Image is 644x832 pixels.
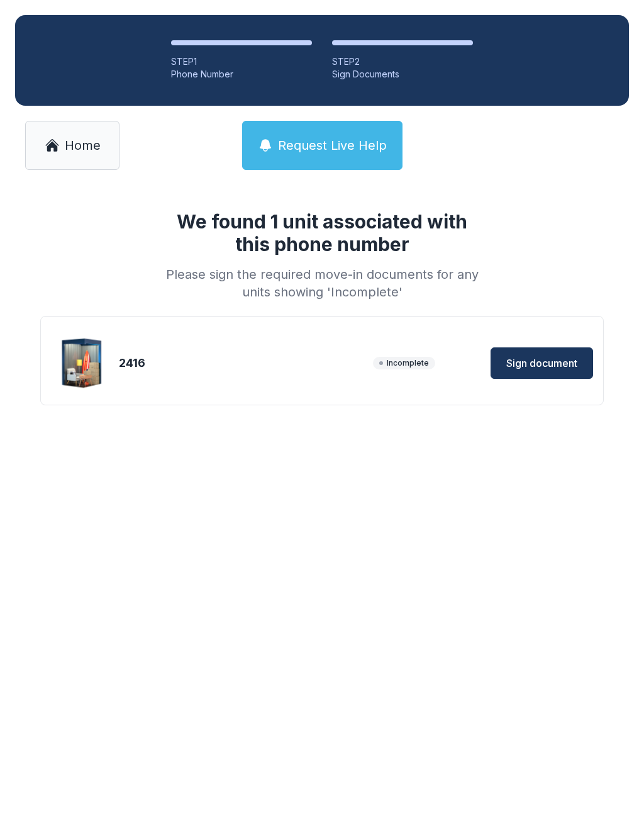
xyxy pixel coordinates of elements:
[506,356,577,371] span: Sign document
[171,68,312,81] div: Phone Number
[161,266,483,301] div: Please sign the required move-in documents for any units showing 'Incomplete'
[171,55,312,68] div: STEP 1
[373,357,435,369] span: Incomplete
[332,55,473,68] div: STEP 2
[332,68,473,81] div: Sign Documents
[119,354,368,372] div: 2416
[65,137,101,154] span: Home
[161,210,483,256] h1: We found 1 unit associated with this phone number
[278,137,387,154] span: Request Live Help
